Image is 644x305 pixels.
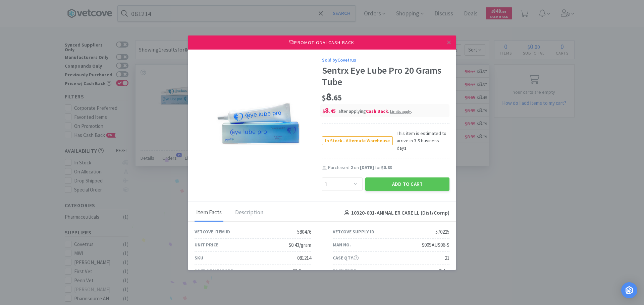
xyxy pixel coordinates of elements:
[216,102,300,145] img: e1716806483e456eaa4b665307616118_570225.png
[333,241,351,248] div: Man No.
[338,108,412,114] span: after applying .
[297,228,311,236] div: 580476
[435,228,449,236] div: 570225
[422,241,449,249] div: 900SAUS06-S
[322,105,336,115] span: 8
[195,241,218,248] div: Unit Price
[322,56,449,64] div: Sold by Covetrus
[332,93,342,102] span: . 65
[351,164,353,170] span: 2
[342,209,449,217] h4: 10320-001 - ANIMAL ER CARE LL (Dist/Comp)
[333,254,359,261] div: Case Qty.
[322,108,325,114] span: $
[333,228,374,235] div: Vetcove Supply ID
[322,93,326,102] span: $
[365,177,449,191] button: Add to Cart
[333,267,356,275] div: Pack Type
[195,228,230,235] div: Vetcove Item ID
[439,267,449,275] div: Tube
[195,267,233,275] div: Unit of Measure
[292,267,311,275] div: 20 Grams
[322,90,342,103] span: 8
[445,254,449,262] div: 21
[328,164,449,171] div: Purchased on for
[188,35,456,50] div: Promotional Cash Back
[322,65,449,87] div: Sentrx Eye Lube Pro 20 Grams Tube
[297,254,311,262] div: 081214
[329,108,336,114] span: . 45
[360,164,374,170] span: [DATE]
[195,205,223,221] div: Item Facts
[233,205,265,221] div: Description
[390,108,412,114] div: .
[289,241,311,249] div: $0.43/gram
[195,254,203,261] div: SKU
[381,164,392,170] span: $8.83
[393,130,449,152] span: This item is estimated to arrive in 3-5 business days.
[322,137,392,145] span: In Stock - Alternate Warehouse
[366,108,388,114] i: Cash Back
[621,282,637,298] div: Open Intercom Messenger
[390,109,411,114] span: Limits apply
